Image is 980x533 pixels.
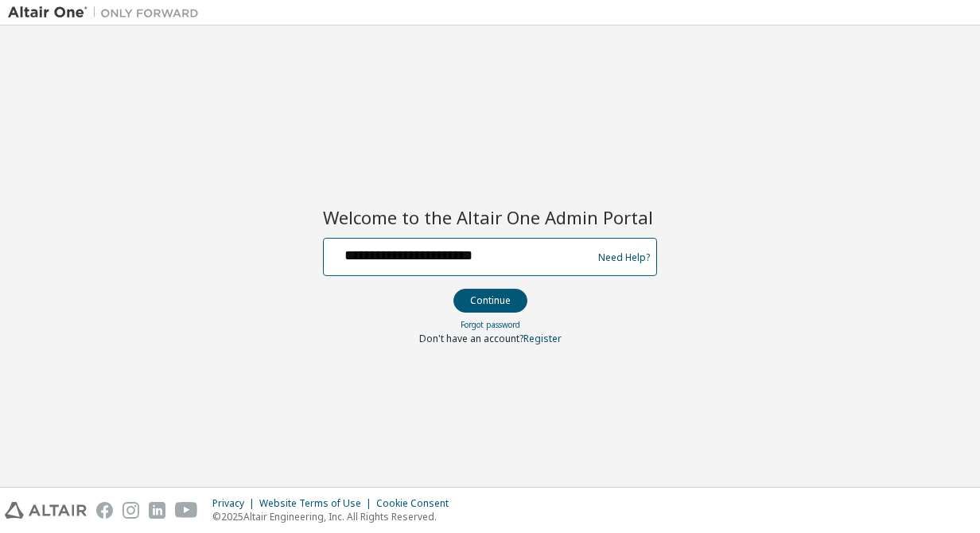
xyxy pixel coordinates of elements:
img: linkedin.svg [149,502,165,519]
a: Need Help? [598,257,650,258]
p: © 2025 Altair Engineering, Inc. All Rights Reserved. [212,510,458,523]
div: Website Terms of Use [259,497,376,510]
div: Cookie Consent [376,497,458,510]
img: altair_logo.svg [5,502,87,519]
img: Altair One [8,5,207,21]
img: facebook.svg [96,502,113,519]
a: Forgot password [461,319,520,330]
button: Continue [453,289,527,313]
img: instagram.svg [122,502,139,519]
a: Register [523,332,562,345]
h2: Welcome to the Altair One Admin Portal [323,206,657,228]
div: Privacy [212,497,259,510]
span: Don't have an account? [419,332,523,345]
img: youtube.svg [175,502,198,519]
